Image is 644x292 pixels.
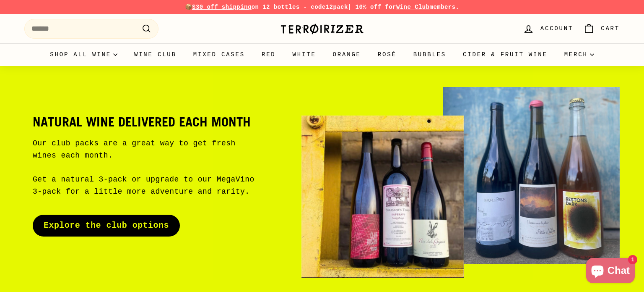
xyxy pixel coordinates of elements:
[518,16,578,41] a: Account
[556,43,602,66] summary: Merch
[396,4,430,11] a: Wine Club
[325,43,369,66] a: Orange
[33,115,255,129] h2: Natural wine delivered each month
[369,43,405,66] a: Rosé
[253,43,284,66] a: Red
[24,3,620,12] p: 📦 on 12 bottles - code | 10% off for members.
[33,137,255,198] p: Our club packs are a great way to get fresh wines each month. Get a natural 3-pack or upgrade to ...
[601,24,620,33] span: Cart
[192,4,252,11] span: $30 off shipping
[185,43,253,66] a: Mixed Cases
[8,43,636,66] div: Primary
[540,24,573,33] span: Account
[578,16,625,41] a: Cart
[454,43,556,66] a: Cider & Fruit Wine
[284,43,325,66] a: White
[42,43,126,66] summary: Shop all wine
[126,43,185,66] a: Wine Club
[584,258,637,285] inbox-online-store-chat: Shopify online store chat
[33,215,180,237] a: Explore the club options
[405,43,454,66] a: Bubbles
[326,4,348,11] strong: 12pack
